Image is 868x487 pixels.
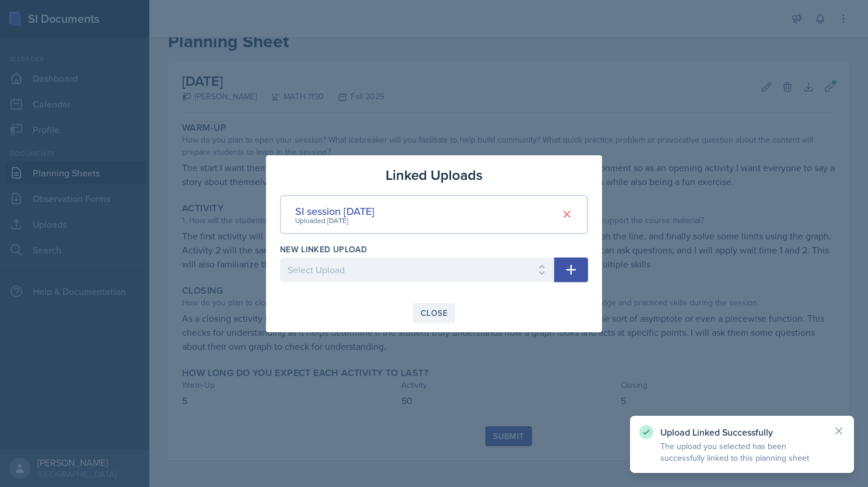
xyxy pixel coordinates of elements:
p: The upload you selected has been successfully linked to this planning sheet [660,440,824,464]
div: SI session [DATE] [295,203,374,219]
h3: Linked Uploads [386,165,482,186]
div: Uploaded [DATE] [295,215,374,226]
button: Close [413,303,455,323]
p: Upload Linked Successfully [660,426,824,438]
label: New Linked Upload [280,243,367,255]
div: Close [421,308,447,318]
